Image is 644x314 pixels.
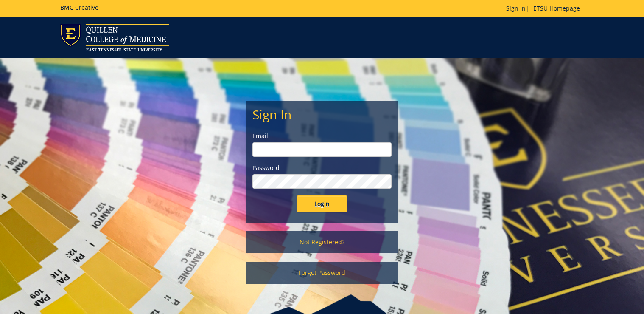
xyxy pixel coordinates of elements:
h2: Sign In [252,107,392,122]
p: | [506,4,584,13]
a: Not Registered? [246,231,398,253]
input: Login [297,195,347,212]
a: Sign In [506,4,526,12]
label: Password [252,164,392,172]
img: ETSU logo [60,24,169,51]
a: ETSU Homepage [529,4,584,12]
label: Email [252,132,392,140]
a: Forgot Password [246,262,398,284]
h5: BMC Creative [60,4,98,11]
